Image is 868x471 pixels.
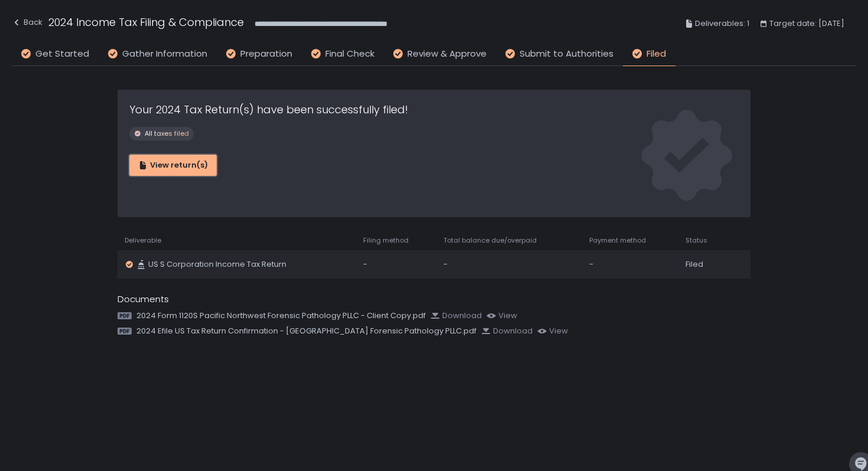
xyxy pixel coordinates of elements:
[589,236,646,245] span: Payment method
[443,259,448,270] span: -
[520,47,614,61] span: Submit to Authorities
[325,47,374,61] span: Final Check
[769,17,844,31] span: Target date: [DATE]
[430,310,482,321] button: Download
[136,326,477,336] span: 2024 Efile US Tax Return Confirmation - [GEOGRAPHIC_DATA] Forensic Pathology PLLC.pdf
[363,259,430,270] div: -
[145,129,189,138] span: All taxes filed
[136,310,426,321] span: 2024 Form 1120S Pacific Northwest Forensic Pathology PLLC - Client Copy.pdf
[686,236,707,245] span: Status
[589,259,593,270] span: -
[363,236,409,245] span: Filing method
[12,14,43,34] button: Back
[695,17,749,31] span: Deliverables: 1
[686,259,720,270] div: Filed
[647,47,666,61] span: Filed
[537,326,568,336] button: view
[35,47,89,61] span: Get Started
[148,259,286,270] span: US S Corporation Income Tax Return
[487,310,517,321] button: view
[138,160,208,171] div: View return(s)
[443,236,537,245] span: Total balance due/overpaid
[129,155,217,176] button: View return(s)
[129,102,408,117] h1: Your 2024 Tax Return(s) have been successfully filed!
[48,14,244,30] h1: 2024 Income Tax Filing & Compliance
[240,47,292,61] span: Preparation
[118,293,751,306] div: Documents
[481,326,533,336] button: Download
[12,15,43,30] div: Back
[407,47,487,61] span: Review & Approve
[122,47,207,61] span: Gather Information
[125,236,161,245] span: Deliverable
